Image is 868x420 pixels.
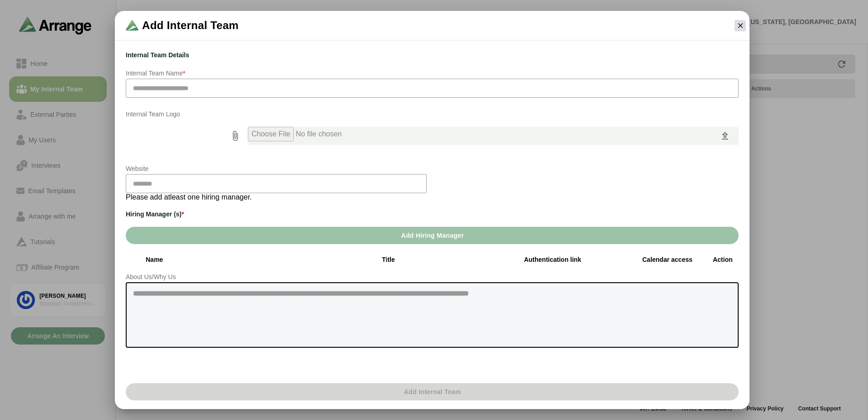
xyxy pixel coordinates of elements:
p: Internal Team Logo [126,109,739,120]
p: Internal Team Name [126,68,739,79]
span: Add Internal team [142,18,239,33]
i: prepended action [230,130,241,141]
div: Title [356,255,410,264]
h3: Hiring Manager (s) [126,209,739,220]
div: Authentication link [513,255,592,264]
div: Calendar access [638,255,697,264]
p: Website [126,163,427,174]
button: Add Hiring Manager [126,227,739,244]
span: Add Hiring Manager [400,227,464,244]
div: Action [707,255,739,264]
p: Please add atleast one hiring manager. [126,193,739,201]
p: About Us/Why Us [126,271,739,282]
h3: Internal Team Details [126,50,739,60]
div: Name [126,255,310,264]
